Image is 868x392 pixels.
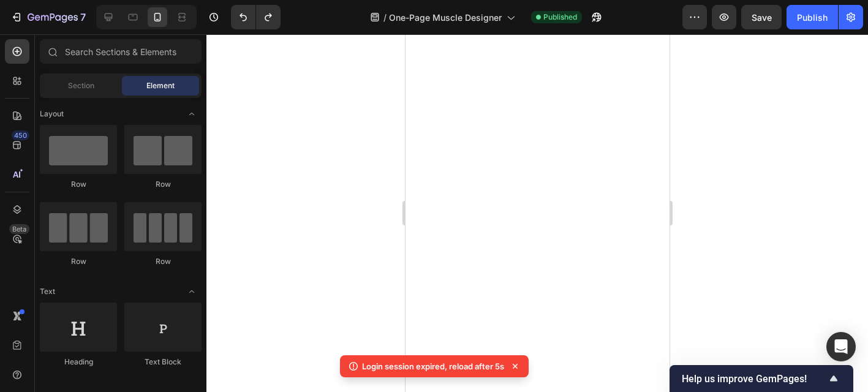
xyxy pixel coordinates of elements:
[40,356,117,367] div: Heading
[40,179,117,190] div: Row
[9,224,29,234] div: Beta
[124,356,202,367] div: Text Block
[406,34,670,392] iframe: Design area
[182,104,202,124] span: Toggle open
[40,286,55,297] span: Text
[231,5,281,29] div: Undo/Redo
[40,256,117,267] div: Row
[362,360,504,372] p: Login session expired, reload after 5s
[383,11,387,24] span: /
[543,12,577,23] span: Published
[797,11,828,24] div: Publish
[40,108,64,119] span: Layout
[682,373,826,385] span: Help us improve GemPages!
[389,11,502,24] span: One-Page Muscle Designer
[124,256,202,267] div: Row
[68,80,94,91] span: Section
[752,12,772,23] span: Save
[787,5,838,29] button: Publish
[182,282,202,301] span: Toggle open
[124,179,202,190] div: Row
[5,5,91,29] button: 7
[12,130,29,140] div: 450
[741,5,782,29] button: Save
[80,10,86,24] p: 7
[682,371,841,386] button: Show survey - Help us improve GemPages!
[146,80,175,91] span: Element
[40,39,202,64] input: Search Sections & Elements
[826,332,856,361] div: Open Intercom Messenger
